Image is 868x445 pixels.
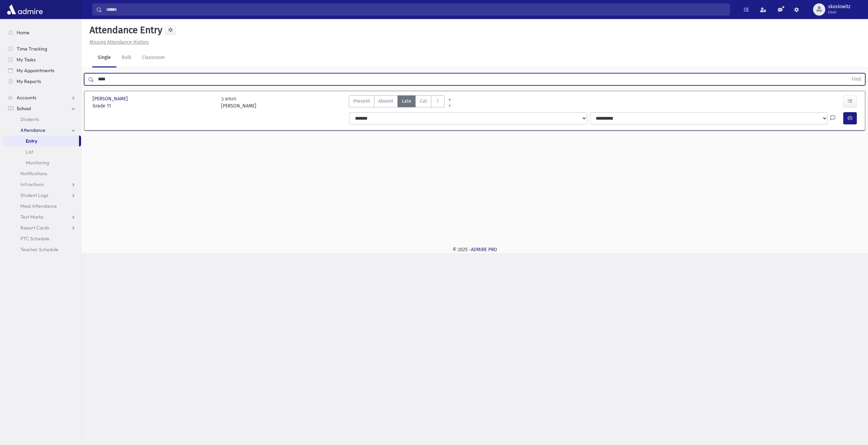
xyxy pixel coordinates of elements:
[137,48,170,67] a: Classroom
[17,95,36,101] span: Accounts
[3,103,81,114] a: School
[26,160,49,166] span: Monitoring
[20,246,58,252] span: Teacher Schedule
[3,211,81,222] a: Test Marks
[3,168,81,179] a: Notifications
[87,39,149,45] a: Missing Attendance History
[3,114,81,125] a: Students
[828,9,850,15] span: User
[20,214,43,220] span: Test Marks
[402,98,411,105] span: Late
[20,127,45,133] span: Attendance
[3,233,81,244] a: PTC Schedule
[828,4,850,9] span: skoslowitz
[20,203,57,209] span: Meal Attendance
[3,244,81,255] a: Teacher Schedule
[93,95,129,102] span: [PERSON_NAME]
[3,179,81,190] a: Infractions
[17,78,41,84] span: My Reports
[102,3,730,16] input: Search
[26,138,37,144] span: Entry
[3,43,81,54] a: Time Tracking
[3,222,81,233] a: Report Cards
[26,149,33,155] span: List
[353,98,370,105] span: Present
[5,3,44,16] img: AdmirePro
[20,236,50,242] span: PTC Schedule
[3,65,81,76] a: My Appointments
[20,225,49,231] span: Report Cards
[3,146,81,157] a: List
[92,48,116,67] a: Single
[116,48,137,67] a: Bulk
[3,136,79,146] a: Entry
[3,27,81,38] a: Home
[3,54,81,65] a: My Tasks
[3,92,81,103] a: Accounts
[3,201,81,211] a: Meal Attendance
[20,181,44,187] span: Infractions
[92,246,857,253] div: © 2025 -
[471,247,497,252] a: ADMIRE PRO
[17,105,31,112] span: School
[349,95,445,109] div: AttTypes
[848,74,865,85] button: Find
[93,102,214,109] span: Grade 11
[20,116,39,122] span: Students
[378,98,393,105] span: Absent
[17,67,54,74] span: My Appointments
[17,57,36,63] span: My Tasks
[221,95,256,109] div: חומש ב [PERSON_NAME]
[87,24,162,36] h5: Attendance Entry
[420,98,427,105] span: Cut
[90,39,149,45] u: Missing Attendance History
[3,157,81,168] a: Monitoring
[3,125,81,136] a: Attendance
[17,29,29,36] span: Home
[17,46,47,52] span: Time Tracking
[3,76,81,87] a: My Reports
[3,190,81,201] a: Student Logs
[20,192,48,198] span: Student Logs
[20,170,47,177] span: Notifications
